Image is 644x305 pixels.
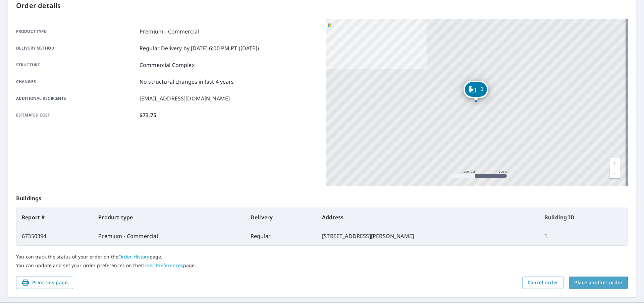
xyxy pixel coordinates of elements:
[610,168,620,178] a: Current Level 17, Zoom Out
[522,277,564,289] button: Cancel order
[245,208,317,227] th: Delivery
[16,111,137,119] p: Estimated cost
[16,186,628,208] p: Buildings
[574,279,623,287] span: Place another order
[16,94,137,102] p: Additional recipients
[16,78,137,86] p: Changes
[118,253,150,260] a: Order History
[16,27,137,35] p: Product type
[140,78,234,86] p: No structural changes in last 4 years
[539,208,628,227] th: Building ID
[16,208,93,227] th: Report #
[480,87,483,92] span: 1
[16,227,93,245] td: 67350394
[610,158,620,168] a: Current Level 17, Zoom In
[16,262,628,269] p: You can update and set your order preferences on the page.
[21,279,68,287] span: Print this page
[140,94,230,102] p: [EMAIL_ADDRESS][DOMAIN_NAME]
[528,279,558,287] span: Cancel order
[93,208,245,227] th: Product type
[245,227,317,245] td: Regular
[317,227,539,245] td: [STREET_ADDRESS][PERSON_NAME]
[16,254,628,260] p: You can track the status of your order on the page.
[141,262,183,269] a: Order Preferences
[16,277,73,289] button: Print this page
[16,44,137,52] p: Delivery method
[16,1,628,11] p: Order details
[140,111,156,119] p: $73.75
[16,61,137,69] p: Structure
[140,44,259,52] p: Regular Delivery by [DATE] 6:00 PM PT ([DATE])
[569,277,628,289] button: Place another order
[140,27,199,35] p: Premium - Commercial
[463,81,488,101] div: Dropped pin, building 1, Commercial property, 11904 Sandy Knoll Ct Orlando, FL 32825
[317,208,539,227] th: Address
[140,61,195,69] p: Commercial Complex
[93,227,245,245] td: Premium - Commercial
[539,227,628,245] td: 1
